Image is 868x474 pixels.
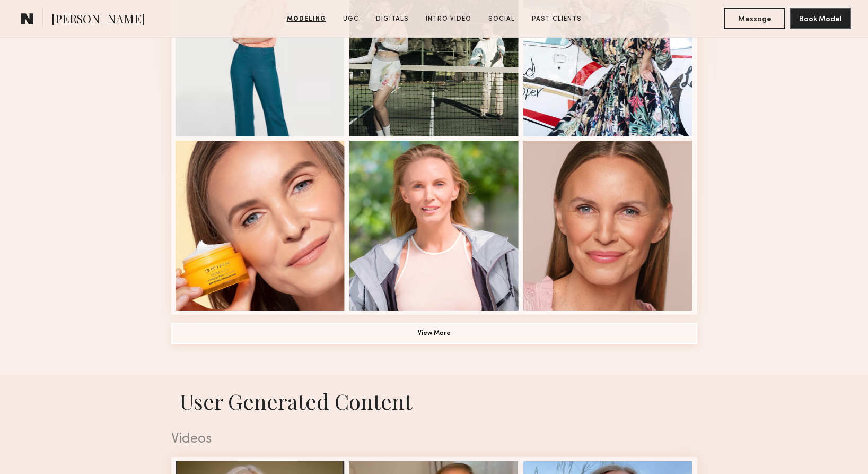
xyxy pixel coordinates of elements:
[51,11,145,29] span: [PERSON_NAME]
[790,8,851,29] button: Book Model
[171,323,697,344] button: View More
[484,14,519,24] a: Social
[790,14,851,23] a: Book Model
[339,14,363,24] a: UGC
[372,14,413,24] a: Digitals
[528,14,586,24] a: Past Clients
[422,14,476,24] a: Intro Video
[171,433,697,446] div: Videos
[163,387,706,415] h1: User Generated Content
[724,8,785,29] button: Message
[283,14,330,24] a: Modeling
